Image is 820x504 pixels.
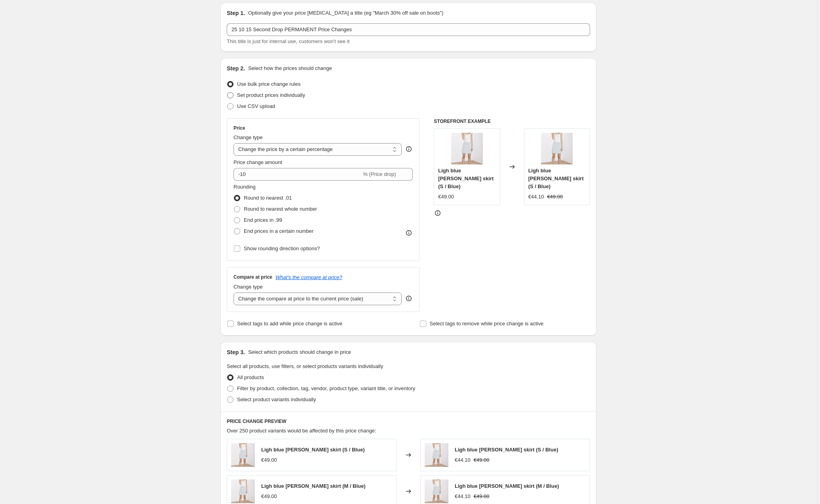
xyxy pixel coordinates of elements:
[455,493,471,500] div: €44.10
[528,193,544,201] div: €44.10
[244,217,282,223] span: End prices in .99
[227,38,349,44] span: This title is just for internal use, customers won't see it
[233,134,263,140] span: Change type
[248,348,351,356] p: Select which products should change in price
[455,447,558,453] span: Ligh blue [PERSON_NAME] skirt (S / Blue)
[237,396,316,402] span: Select product variants individually
[233,184,256,190] span: Rounding
[405,145,413,153] div: help
[261,447,364,453] span: Ligh blue [PERSON_NAME] skirt (S / Blue)
[237,103,275,109] span: Use CSV upload
[528,168,584,189] span: Ligh blue [PERSON_NAME] skirt (S / Blue)
[237,321,342,327] span: Select tags to add while price change is active
[237,374,264,380] span: All products
[233,284,263,290] span: Change type
[231,443,255,467] img: 849_80x.jpg
[261,456,277,464] div: €49.00
[541,133,573,164] img: 849_80x.jpg
[248,64,332,72] p: Select how the prices should change
[227,418,590,425] h6: PRICE CHANGE PREVIEW
[474,493,490,500] strike: €49.00
[237,92,305,98] span: Set product prices individually
[261,493,277,500] div: €49.00
[233,125,245,131] h3: Price
[430,321,544,327] span: Select tags to remove while price change is active
[455,456,471,464] div: €44.10
[227,363,383,369] span: Select all products, use filters, or select products variants individually
[244,206,317,212] span: Round to nearest whole number
[438,193,454,201] div: €49.00
[233,159,282,165] span: Price change amount
[244,195,292,201] span: Round to nearest .01
[231,479,255,503] img: 849_80x.jpg
[405,294,413,302] div: help
[547,193,563,201] strike: €49.00
[237,385,415,391] span: Filter by product, collection, tag, vendor, product type, variant title, or inventory
[237,81,300,87] span: Use bulk price change rules
[227,23,590,36] input: 30% off holiday sale
[261,483,366,489] span: Ligh blue [PERSON_NAME] skirt (M / Blue)
[227,428,376,434] span: Over 250 product variants would be affected by this price change:
[244,228,313,234] span: End prices in a certain number
[227,64,245,72] h2: Step 2.
[233,168,361,181] input: -15
[227,348,245,356] h2: Step 3.
[248,9,443,17] p: Optionally give your price [MEDICAL_DATA] a title (eg "March 30% off sale on boots")
[244,245,320,251] span: Show rounding direction options?
[425,443,448,467] img: 849_80x.jpg
[363,171,396,177] span: % (Price drop)
[227,9,245,17] h2: Step 1.
[451,133,483,164] img: 849_80x.jpg
[438,168,494,189] span: Ligh blue [PERSON_NAME] skirt (S / Blue)
[455,483,559,489] span: Ligh blue [PERSON_NAME] skirt (M / Blue)
[233,274,272,280] h3: Compare at price
[275,274,342,280] button: What's the compare at price?
[474,456,490,464] strike: €49.00
[425,479,448,503] img: 849_80x.jpg
[434,118,590,125] h6: STOREFRONT EXAMPLE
